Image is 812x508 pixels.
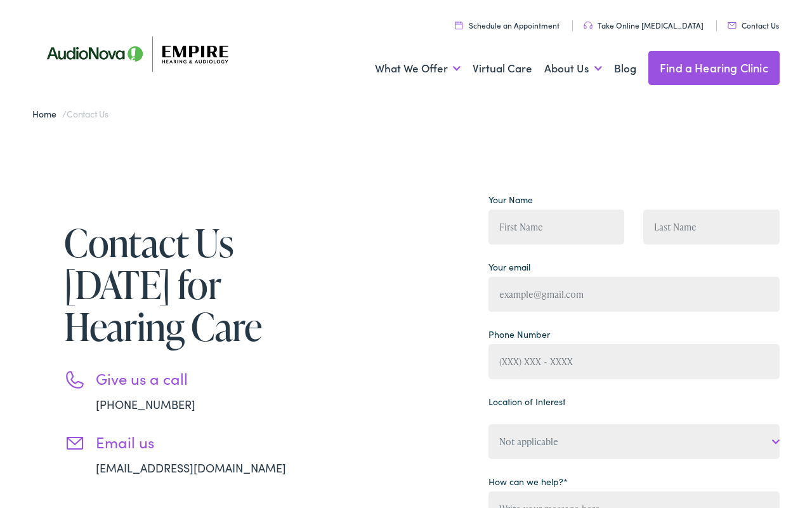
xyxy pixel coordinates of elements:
a: What We Offer [375,45,461,92]
a: Find a Hearing Clinic [648,51,780,85]
a: Home [32,107,62,120]
a: About Us [544,45,602,92]
input: Last Name [643,210,780,244]
label: Your email [488,260,530,274]
h3: Give us a call [96,370,324,388]
a: Take Online [MEDICAL_DATA] [584,20,704,30]
a: Virtual Care [473,45,532,92]
span: / [32,107,108,120]
a: Schedule an Appointment [455,20,560,30]
input: (XXX) XXX - XXXX [488,344,780,379]
a: [PHONE_NUMBER] [96,396,195,412]
img: utility icon [728,22,737,29]
input: First Name [488,210,625,244]
h1: Contact Us [DATE] for Hearing Care [64,222,324,347]
label: Phone Number [488,328,550,341]
a: Blog [614,45,636,92]
h3: Email us [96,433,324,451]
label: How can we help? [488,475,568,488]
span: Contact Us [67,107,108,120]
img: utility icon [455,21,462,29]
img: utility icon [584,22,593,29]
a: Contact Us [728,20,779,30]
label: Your Name [488,193,533,206]
a: [EMAIL_ADDRESS][DOMAIN_NAME] [96,460,286,476]
label: Location of Interest [488,395,565,408]
input: example@gmail.com [488,277,780,312]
